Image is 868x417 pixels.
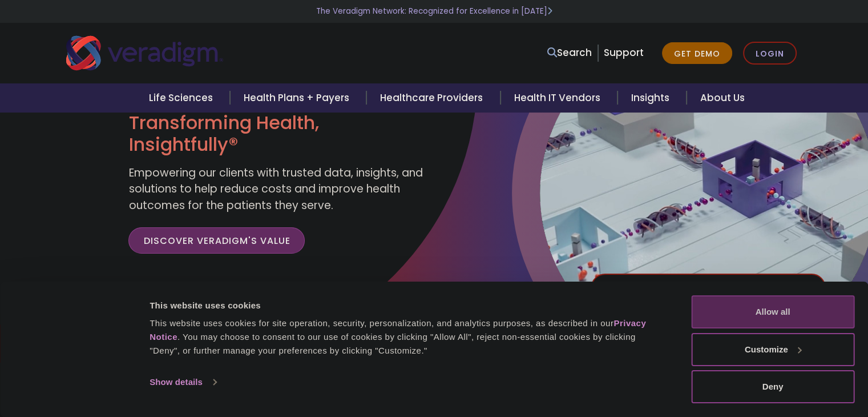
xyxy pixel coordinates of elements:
[662,42,732,65] a: Get Demo
[316,6,552,17] a: The Veradigm Network: Recognized for Excellence in [DATE]Learn More
[687,83,758,113] a: About Us
[500,83,617,113] a: Health IT Vendors
[128,165,422,213] span: Empowering our clients with trusted data, insights, and solutions to help reduce costs and improv...
[617,83,687,113] a: Insights
[135,83,230,113] a: Life Sciences
[691,333,854,366] button: Customize
[366,83,500,113] a: Healthcare Providers
[128,112,425,156] h1: Transforming Health, Insightfully®
[150,299,665,312] div: This website uses cookies
[691,295,854,328] button: Allow all
[691,370,854,403] button: Deny
[66,34,223,72] img: Veradigm logo
[128,227,305,254] a: Discover Veradigm's Value
[743,42,797,65] a: Login
[604,46,644,59] a: Support
[150,316,665,358] div: This website uses cookies for site operation, security, personalization, and analytics purposes, ...
[547,6,552,17] span: Learn More
[230,83,366,113] a: Health Plans + Payers
[150,374,216,391] a: Show details
[547,45,592,61] a: Search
